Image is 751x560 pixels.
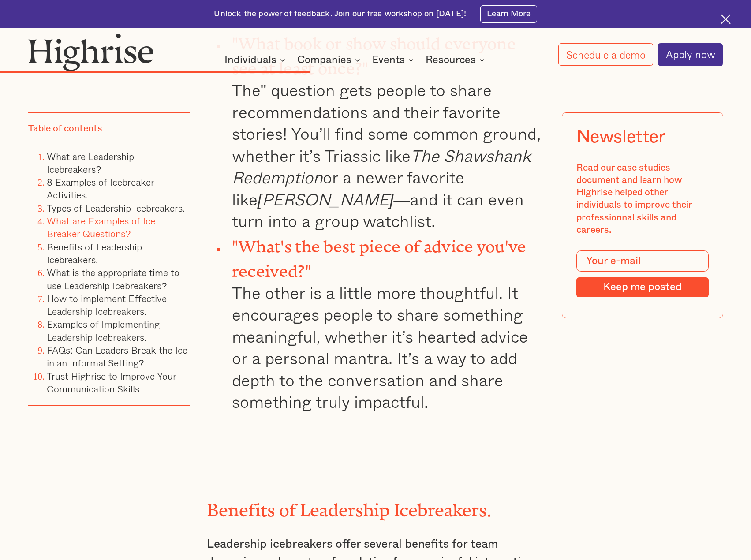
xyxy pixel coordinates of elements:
div: Individuals [224,55,288,65]
em: [PERSON_NAME] [258,187,393,212]
div: Companies [297,55,363,65]
input: Your e-mail [576,250,708,272]
div: Resources [426,55,487,65]
a: Types of Leadership Icebreakers. [47,201,185,215]
div: Read our case studies document and learn how Highrise helped other individuals to improve their p... [576,162,708,237]
a: What are Leadership Icebreakers? [47,149,134,176]
a: Schedule a demo [558,43,654,66]
img: Cross icon [721,14,731,24]
a: FAQs: Can Leaders Break the Ice in an Informal Setting? [47,343,187,370]
form: Modal Form [576,250,708,297]
a: How to implement Effective Leadership Icebreakers. [47,291,167,318]
input: Keep me posted [576,277,708,297]
li: The other is a little more thoughtful. It encourages people to share something meaningful, whethe... [226,232,544,413]
div: Resources [426,55,476,65]
a: Benefits of Leadership Icebreakers. [47,239,142,267]
a: Trust Highrise to Improve Your Communication Skills [47,369,176,396]
div: Events [372,55,405,65]
a: What are Examples of Ice Breaker Questions? [47,213,155,241]
em: The Shawshank Redemption [232,143,531,190]
a: 8 Examples of Icebreaker Activities. [47,175,154,202]
div: Unlock the power of feedback. Join our free workshop on [DATE]! [214,8,466,19]
a: Learn More [480,5,537,23]
div: Table of contents [28,123,102,135]
div: Newsletter [576,127,665,147]
a: Examples of Implementing Leadership Icebreakers. [47,317,160,344]
a: What is the appropriate time to use Leadership Icebreakers? [47,265,179,292]
strong: "What's the best piece of advice you've received?" [232,237,527,273]
p: ‍ [207,441,544,459]
img: Highrise logo [28,33,154,71]
div: Events [372,55,416,65]
div: Individuals [224,55,276,65]
div: Companies [297,55,351,65]
h2: Benefits of Leadership Icebreakers. [207,496,544,516]
li: The" question gets people to share recommendations and their favorite stories! You’ll find some c... [226,29,544,232]
a: Apply now [658,43,723,66]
